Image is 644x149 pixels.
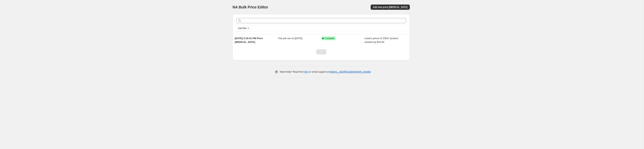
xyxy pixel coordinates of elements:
[280,70,303,73] span: Need help? Read the
[238,27,247,30] span: Add filter
[371,4,410,10] button: Add new price [MEDICAL_DATA]
[303,70,308,73] a: FAQ
[236,26,251,31] button: Add filter
[330,70,371,73] a: [EMAIL_ADDRESS][DOMAIN_NAME]
[325,37,334,40] span: Complete
[316,49,326,54] nav: Pagination
[373,6,408,9] span: Add new price [MEDICAL_DATA]
[364,37,398,43] span: Lowers prices of 23527 product variants by $10.00
[308,70,330,73] span: or email support at
[278,37,303,40] span: This job ran on [DATE].
[235,37,263,43] span: [DATE] 3:16:41 PM Price [MEDICAL_DATA]
[233,5,268,9] span: NA Bulk Price Editor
